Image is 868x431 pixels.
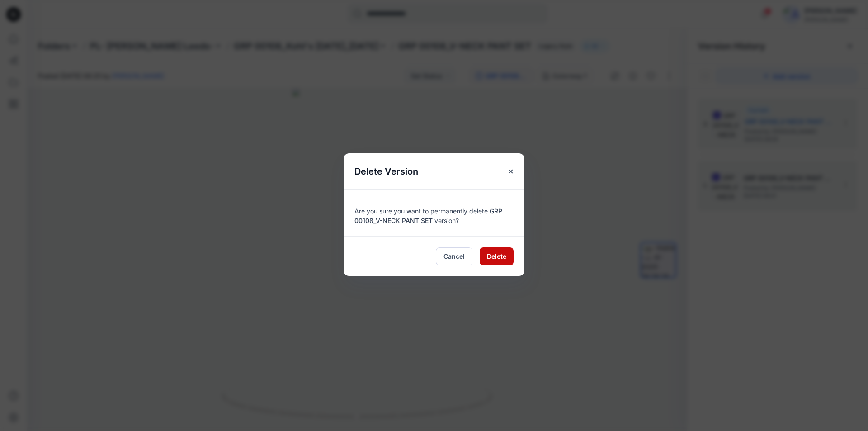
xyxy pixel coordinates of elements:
[443,251,465,261] span: Cancel
[354,201,514,225] div: Are you sure you want to permanently delete version?
[344,153,429,189] h5: Delete Version
[487,251,506,261] span: Delete
[436,247,472,265] button: Cancel
[480,247,514,265] button: Delete
[503,163,519,180] button: Close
